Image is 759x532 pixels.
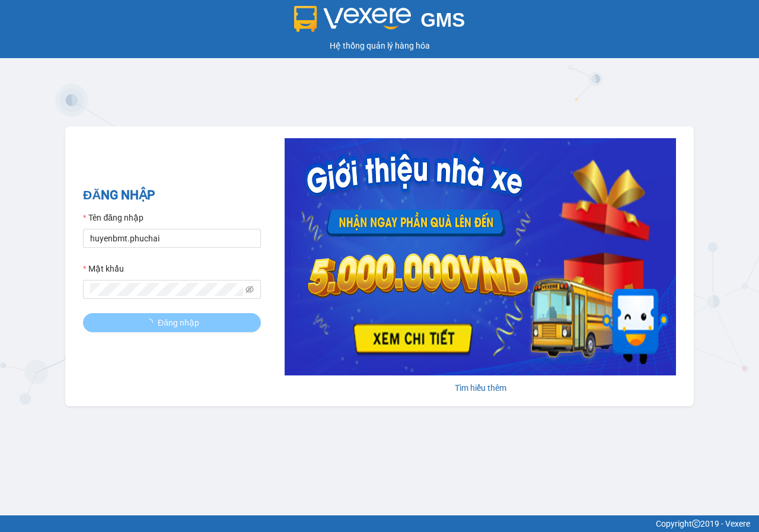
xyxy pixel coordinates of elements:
span: GMS [420,9,465,31]
span: Đăng nhập [158,316,199,329]
input: Tên đăng nhập [83,229,261,248]
input: Mật khẩu [90,283,243,296]
span: copyright [692,520,700,528]
img: logo 2 [294,6,412,32]
img: banner-0 [285,138,676,375]
label: Tên đăng nhập [83,211,143,224]
div: Tìm hiểu thêm [285,381,676,394]
div: Hệ thống quản lý hàng hóa [3,39,756,52]
button: Đăng nhập [83,313,261,332]
label: Mật khẩu [83,262,124,275]
div: Copyright 2019 - Vexere [9,517,750,530]
span: eye-invisible [245,285,254,294]
a: GMS [294,18,465,27]
span: loading [145,318,158,327]
h2: ĐĂNG NHẬP [83,186,261,205]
